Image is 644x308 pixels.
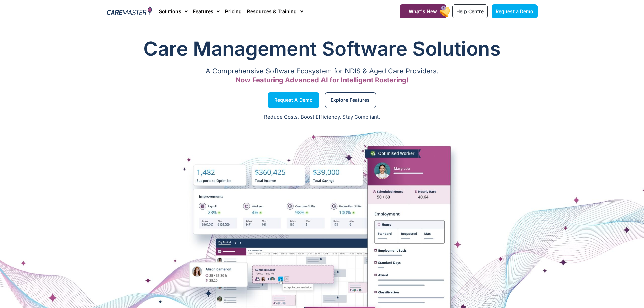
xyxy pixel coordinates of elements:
[274,98,313,102] span: Request a Demo
[496,8,533,14] span: Request a Demo
[4,113,640,121] p: Reduce Costs. Boost Efficiency. Stay Compliant.
[325,92,376,108] a: Explore Features
[107,69,538,73] p: A Comprehensive Software Ecosystem for NDIS & Aged Care Providers.
[452,4,488,18] a: Help Centre
[331,98,370,102] span: Explore Features
[236,76,409,84] span: Now Featuring Advanced AI for Intelligent Rostering!
[400,4,446,18] a: What's New
[268,92,319,108] a: Request a Demo
[456,8,484,14] span: Help Centre
[492,4,538,18] a: Request a Demo
[107,6,152,17] img: CareMaster Logo
[107,35,538,62] h1: Care Management Software Solutions
[409,8,437,14] span: What's New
